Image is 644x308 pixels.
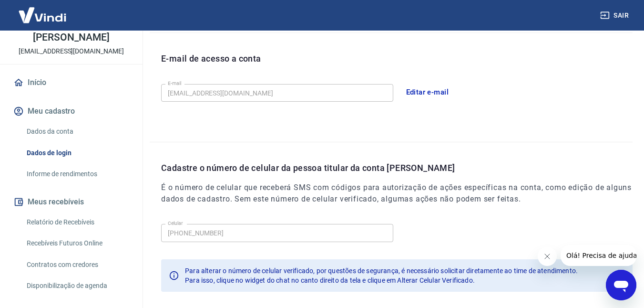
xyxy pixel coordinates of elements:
label: Celular [168,220,183,227]
a: Dados da conta [23,122,131,141]
a: Informe de rendimentos [23,164,131,184]
p: [EMAIL_ADDRESS][DOMAIN_NAME] [19,46,124,56]
button: Sair [598,7,633,24]
p: E-mail de acesso a conta [161,52,261,65]
iframe: Fechar mensagem [538,247,557,266]
iframe: Botão para abrir a janela de mensagens [606,270,636,300]
a: Dados de login [23,143,131,163]
label: E-mail [168,80,181,87]
a: Recebíveis Futuros Online [23,234,131,253]
img: Vindi [11,0,73,30]
iframe: Mensagem da empresa [561,245,636,266]
span: Olá! Precisa de ajuda? [6,7,80,14]
a: Disponibilização de agenda [23,276,131,296]
button: Meus recebíveis [11,191,131,212]
h6: É o número de celular que receberá SMS com códigos para autorização de ações específicas na conta... [161,182,633,205]
p: [PERSON_NAME] [33,32,109,42]
button: Meu cadastro [11,101,131,122]
span: Para alterar o número de celular verificado, por questões de segurança, é necessário solicitar di... [185,267,578,275]
p: Cadastre o número de celular da pessoa titular da conta [PERSON_NAME] [161,161,633,174]
span: Para isso, clique no widget do chat no canto direito da tela e clique em Alterar Celular Verificado. [185,276,475,284]
a: Contratos com credores [23,255,131,275]
a: Relatório de Recebíveis [23,212,131,232]
button: Editar e-mail [401,82,454,102]
a: Início [11,72,131,93]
